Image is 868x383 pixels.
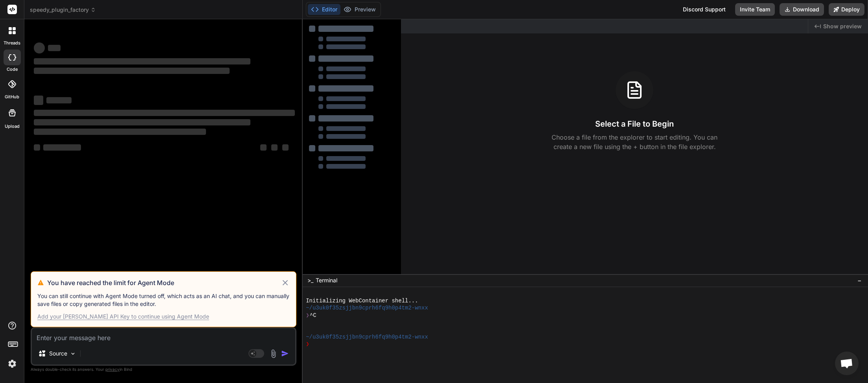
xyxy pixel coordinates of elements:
[306,304,428,311] span: ~/u3uk0f35zsjjbn9cprh6fq9h0p4tm2-wnxx
[37,292,290,308] p: You can still continue with Agent Mode turned off, which acts as an AI chat, and you can manually...
[7,66,18,73] label: code
[34,68,230,74] span: ‌
[30,6,96,14] span: speedy_plugin_factory
[306,297,418,304] span: Initializing WebContainer shell...
[34,58,250,64] span: ‌
[34,110,295,116] span: ‌
[306,312,310,319] span: ❯
[6,357,19,370] img: settings
[47,278,281,287] h3: You have reached the limit for Agent Mode
[306,341,310,348] span: ❯
[5,94,19,100] label: GitHub
[271,144,278,151] span: ‌
[105,367,120,372] span: privacy
[281,350,289,357] img: icon
[857,276,862,284] span: −
[678,3,730,16] div: Discord Support
[306,333,428,341] span: ~/u3uk0f35zsjjbn9cprh6fq9h0p4tm2-wnxx
[780,3,824,16] button: Download
[49,350,67,357] p: Source
[829,3,864,16] button: Deploy
[34,119,250,125] span: ‌
[823,22,862,30] span: Show preview
[340,4,379,15] button: Preview
[856,274,863,287] button: −
[48,45,61,51] span: ‌
[43,144,81,151] span: ‌
[70,350,76,357] img: Pick Models
[310,312,316,319] span: ^C
[46,97,72,103] span: ‌
[835,352,859,375] div: Open chat
[316,276,337,284] span: Terminal
[37,313,209,320] div: Add your [PERSON_NAME] API Key to continue using Agent Mode
[282,144,289,151] span: ‌
[307,276,313,284] span: >_
[34,42,45,53] span: ‌
[260,144,267,151] span: ‌
[34,129,206,135] span: ‌
[735,3,775,16] button: Invite Team
[269,349,278,358] img: attachment
[546,133,723,151] p: Choose a file from the explorer to start editing. You can create a new file using the + button in...
[5,123,20,130] label: Upload
[4,40,20,46] label: threads
[34,144,40,151] span: ‌
[595,118,674,129] h3: Select a File to Begin
[308,4,340,15] button: Editor
[34,96,43,105] span: ‌
[31,366,296,373] p: Always double-check its answers. Your in Bind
